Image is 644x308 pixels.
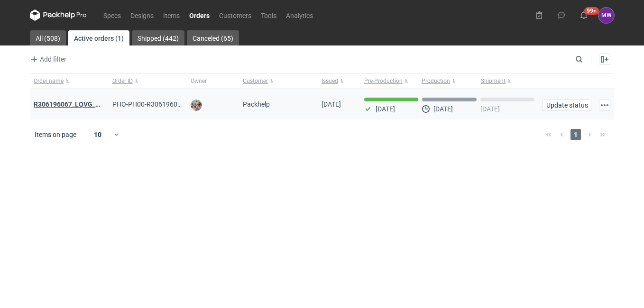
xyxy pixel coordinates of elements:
span: Issued [322,77,338,85]
span: Pre-Production [364,77,403,85]
a: Items [158,9,184,21]
span: Order name [34,77,64,85]
a: All (508) [30,30,66,45]
span: Shipment [481,77,506,85]
span: Items on page [35,130,76,139]
span: Add filter [28,54,66,65]
span: Customer [243,77,268,85]
span: Production [422,77,450,85]
p: [DATE] [433,105,453,113]
div: Magdalena Wróblewska [598,8,614,23]
button: Add filter [28,54,67,65]
button: Customer [239,73,318,89]
a: Analytics [281,9,318,21]
span: Packhelp [243,100,270,108]
a: Designs [126,9,158,21]
button: Actions [599,100,610,111]
span: 18/09/2025 [322,100,341,108]
a: Customers [214,9,256,21]
a: Tools [256,9,281,21]
button: Order ID [109,73,187,89]
a: R306196067_LQVG_GRNO [34,100,114,108]
a: Orders [184,9,214,21]
a: Canceled (65) [187,30,239,45]
button: Production [420,73,479,89]
button: Issued [318,73,360,89]
button: 99+ [576,8,591,23]
span: Owner [191,77,207,85]
a: Active orders (1) [68,30,129,45]
svg: Packhelp Pro [30,9,87,21]
img: Michał Palasek [191,100,202,111]
span: Order ID [112,77,133,85]
p: [DATE] [376,105,395,113]
a: Specs [99,9,126,21]
input: Search [573,54,604,65]
button: Order name [30,73,109,89]
span: 1 [570,129,581,140]
button: Shipment [479,73,538,89]
span: Update status [546,102,587,109]
div: 10 [83,128,113,141]
p: [DATE] [480,105,500,113]
span: PHO-PH00-R306196067_LQVG_GRNO [112,100,227,108]
button: Update status [542,100,591,111]
button: MW [598,8,614,23]
a: Shipped (442) [132,30,184,45]
button: Pre-Production [360,73,420,89]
